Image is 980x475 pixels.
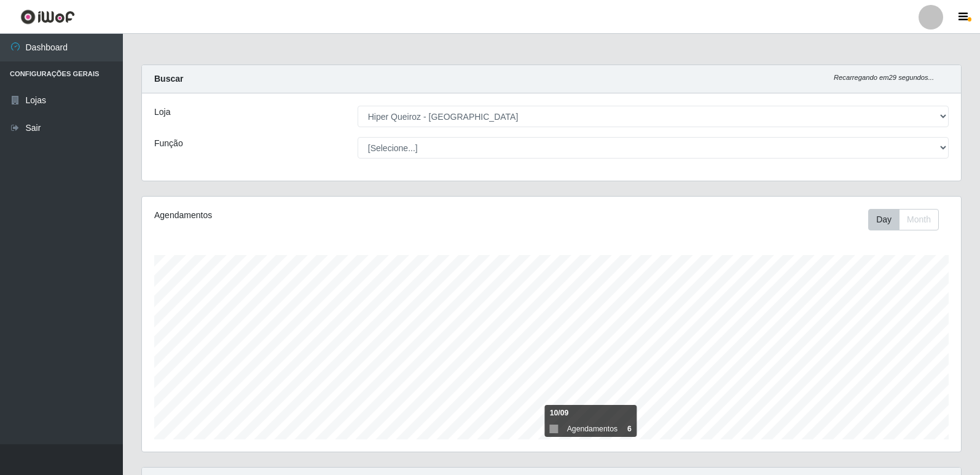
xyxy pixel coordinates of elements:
label: Função [154,137,183,150]
div: Toolbar with button groups [868,209,949,230]
div: Agendamentos [154,209,474,222]
strong: Buscar [154,74,183,84]
img: CoreUI Logo [20,9,75,25]
label: Loja [154,106,170,119]
button: Day [868,209,900,230]
button: Month [899,209,939,230]
i: Recarregando em 29 segundos... [834,74,934,81]
div: First group [868,209,939,230]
